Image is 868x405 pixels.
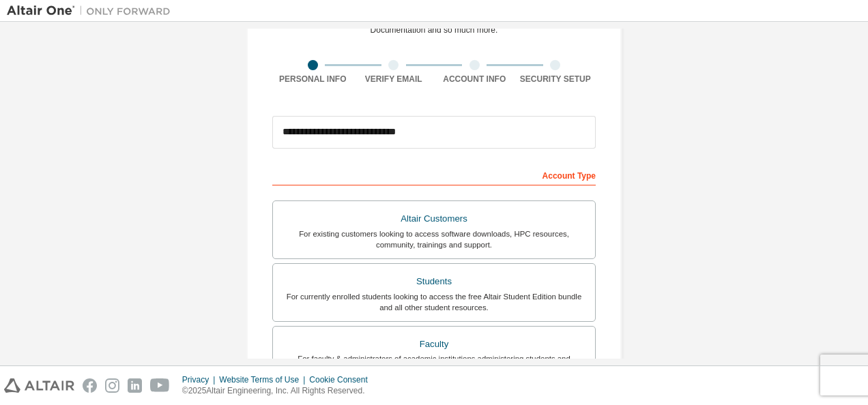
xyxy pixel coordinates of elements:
[182,385,376,397] p: © 2025 Altair Engineering, Inc. All Rights Reserved.
[281,209,587,228] div: Altair Customers
[281,228,587,250] div: For existing customers looking to access software downloads, HPC resources, community, trainings ...
[281,353,587,375] div: For faculty & administrators of academic institutions administering students and accessing softwa...
[434,74,515,85] div: Account Info
[353,74,435,85] div: Verify Email
[105,378,119,393] img: instagram.svg
[309,374,375,385] div: Cookie Consent
[150,378,170,393] img: youtube.svg
[219,374,309,385] div: Website Terms of Use
[281,291,587,313] div: For currently enrolled students looking to access the free Altair Student Edition bundle and all ...
[515,74,596,85] div: Security Setup
[281,335,587,354] div: Faculty
[182,374,219,385] div: Privacy
[83,378,97,393] img: facebook.svg
[128,378,142,393] img: linkedin.svg
[7,4,177,18] img: Altair One
[281,272,587,291] div: Students
[4,378,74,393] img: altair_logo.svg
[272,74,353,85] div: Personal Info
[272,164,596,185] div: Account Type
